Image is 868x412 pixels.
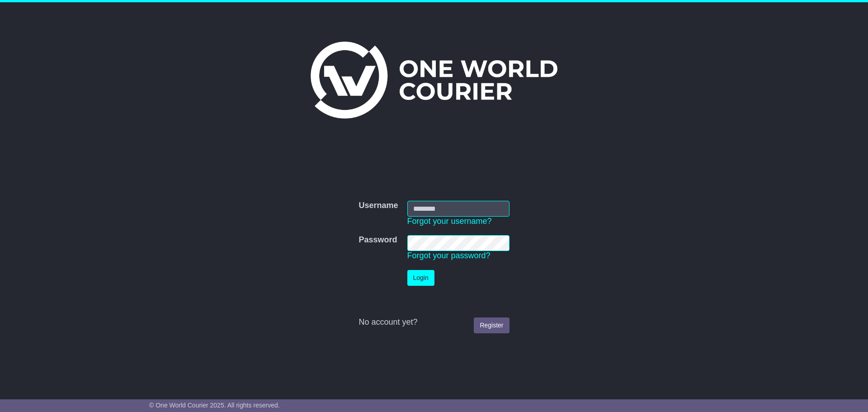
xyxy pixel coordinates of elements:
div: No account yet? [359,317,509,327]
img: One World [311,42,557,118]
label: Password [359,235,397,245]
a: Forgot your username? [407,217,492,226]
span: © One World Courier 2025. All rights reserved. [149,402,280,409]
button: Login [407,270,434,286]
label: Username [359,201,398,211]
a: Forgot your password? [407,251,491,260]
a: Register [474,317,509,333]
